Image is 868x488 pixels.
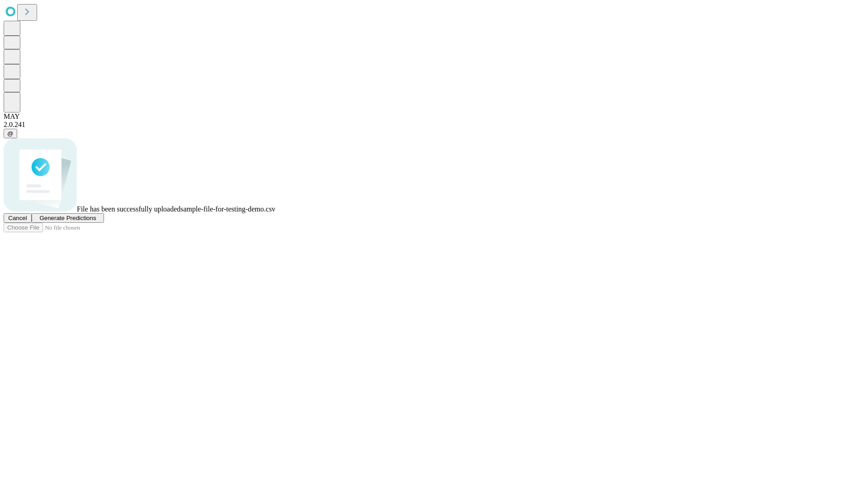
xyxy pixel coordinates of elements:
span: @ [7,130,14,137]
button: Generate Predictions [32,213,104,223]
button: @ [4,129,17,138]
span: Generate Predictions [39,215,96,221]
div: MAY [4,113,864,121]
span: File has been successfully uploaded [77,205,180,213]
span: sample-file-for-testing-demo.csv [180,205,275,213]
div: 2.0.241 [4,121,864,129]
span: Cancel [8,215,27,221]
button: Cancel [4,213,32,223]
